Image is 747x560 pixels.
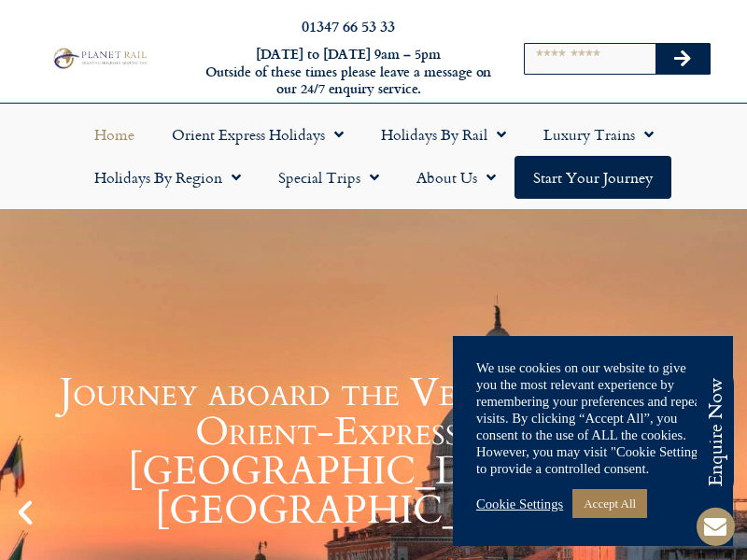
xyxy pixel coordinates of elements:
[572,489,647,518] a: Accept All
[655,44,710,74] button: Search
[204,46,493,98] h6: [DATE] to [DATE] 9am – 5pm Outside of these times please leave a message on our 24/7 enquiry serv...
[362,113,525,156] a: Holidays by Rail
[514,156,671,199] a: Start your Journey
[9,113,738,199] nav: Menu
[476,496,563,512] a: Cookie Settings
[302,15,395,36] a: 01347 66 53 33
[76,113,153,156] a: Home
[398,156,514,199] a: About Us
[260,156,398,199] a: Special Trips
[49,46,149,70] img: Planet Rail Train Holidays Logo
[76,156,260,199] a: Holidays by Region
[476,359,710,477] div: We use cookies on our website to give you the most relevant experience by remembering your prefer...
[525,113,672,156] a: Luxury Trains
[9,497,41,528] div: Previous slide
[47,373,700,530] h1: Journey aboard the Venice Simplon-Orient-Express from [GEOGRAPHIC_DATA] to [GEOGRAPHIC_DATA]
[153,113,362,156] a: Orient Express Holidays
